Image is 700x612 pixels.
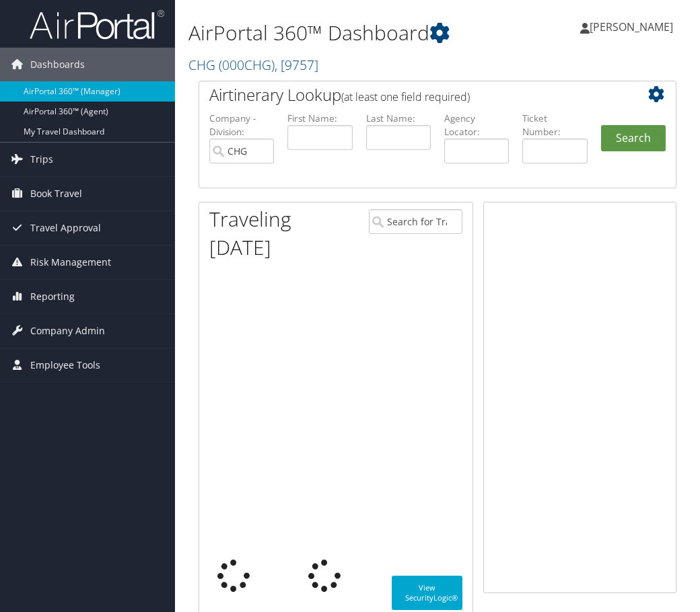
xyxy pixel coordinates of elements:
[30,348,100,382] span: Employee Tools
[275,56,318,74] span: , [ 9757 ]
[30,9,164,40] img: airportal-logo.png
[30,245,111,279] span: Risk Management
[188,19,520,47] h1: AirPortal 360™ Dashboard
[30,143,53,176] span: Trips
[601,125,666,152] button: Search
[30,314,105,348] span: Company Admin
[209,112,274,139] label: Company - Division:
[30,48,85,81] span: Dashboards
[219,56,275,74] span: ( 000CHG )
[522,112,587,139] label: Ticket Number:
[580,7,687,47] a: [PERSON_NAME]
[30,211,101,245] span: Travel Approval
[444,112,509,139] label: Agency Locator:
[287,112,352,125] label: First Name:
[590,20,673,34] span: [PERSON_NAME]
[30,280,75,313] span: Reporting
[188,56,318,74] a: CHG
[369,209,462,234] input: Search for Traveler
[392,576,462,610] a: View SecurityLogic®
[30,177,82,211] span: Book Travel
[341,89,470,104] span: (at least one field required)
[209,83,626,106] h2: Airtinerary Lookup
[209,205,349,262] h1: Traveling [DATE]
[366,112,431,125] label: Last Name:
